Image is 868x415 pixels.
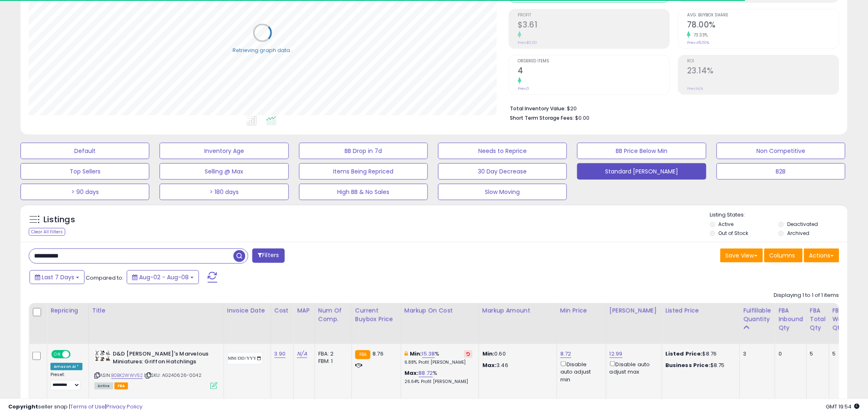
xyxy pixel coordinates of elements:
[510,114,574,121] b: Short Term Storage Fees:
[299,184,428,200] button: High BB & No Sales
[787,230,809,237] label: Archived
[787,221,818,228] label: Deactivated
[227,306,267,315] div: Invoice Date
[50,363,82,370] div: Amazon AI *
[610,306,658,315] div: [PERSON_NAME]
[42,273,74,281] span: Last 7 Days
[8,403,142,411] div: seller snap | |
[826,403,860,410] span: 2025-08-17 19:54 GMT
[43,214,75,226] h5: Listings
[52,351,62,358] span: ON
[355,350,370,359] small: FBA
[770,251,795,260] span: Columns
[687,66,839,77] h2: 23.14%
[438,163,567,180] button: 30 Day Decrease
[719,221,734,228] label: Active
[764,249,803,262] button: Columns
[710,211,847,219] p: Listing States:
[274,306,290,315] div: Cost
[160,184,288,200] button: > 180 days
[687,86,703,91] small: Prev: N/A
[422,350,435,358] a: 15.38
[233,47,292,54] div: Retrieving graph data..
[21,184,149,200] button: > 90 days
[372,350,384,358] span: 8.76
[687,59,839,64] span: ROI
[70,403,105,410] a: Terms of Use
[404,350,473,365] div: %
[94,383,113,390] span: All listings currently available for purchase on Amazon
[92,306,220,315] div: Title
[224,303,271,344] th: CSV column name: cust_attr_3_Invoice Date
[274,350,286,358] a: 3.90
[113,350,212,367] b: D&D [PERSON_NAME]'s Marvelous Miniatures: Griffon Hatchlings
[299,143,428,159] button: BB Drop in 7d
[160,143,288,159] button: Inventory Age
[404,306,475,315] div: Markup on Cost
[560,350,571,358] a: 8.72
[518,59,669,64] span: Ordered Items
[610,360,656,376] div: Disable auto adjust max
[518,20,669,31] h2: $3.61
[518,66,669,77] h2: 4
[419,369,433,377] a: 88.72
[687,40,709,45] small: Prev: 45.00%
[69,351,82,358] span: OFF
[404,360,473,365] p: 6.88% Profit [PERSON_NAME]
[86,274,123,282] span: Compared to:
[144,372,201,379] span: | SKU: AG240626-0042
[106,403,142,410] a: Privacy Policy
[401,303,479,344] th: The percentage added to the cost of goods (COGS) that forms the calculator for Min & Max prices.
[94,350,111,362] img: 41s56OiCHkL._SL40_.jpg
[410,350,422,358] b: Min:
[482,361,497,369] strong: Max:
[575,114,589,122] span: $0.00
[30,270,85,284] button: Last 7 Days
[139,273,189,281] span: Aug-02 - Aug-08
[404,369,419,377] b: Max:
[720,249,763,262] button: Save View
[318,358,345,365] div: FBM: 1
[297,306,311,315] div: MAP
[774,292,839,299] div: Displaying 1 to 1 of 1 items
[518,86,529,91] small: Prev: 0
[50,306,85,315] div: Repricing
[482,362,550,369] p: 3.46
[29,228,65,236] div: Clear All Filters
[510,105,566,112] b: Total Inventory Value:
[743,306,772,324] div: Fulfillable Quantity
[687,13,839,18] span: Avg. Buybox Share
[438,143,567,159] button: Needs to Reprice
[8,403,38,410] strong: Copyright
[804,249,839,262] button: Actions
[665,350,733,358] div: $8.76
[610,350,623,358] a: 12.99
[833,350,864,358] div: 5
[318,306,348,324] div: Num of Comp.
[810,306,826,332] div: FBA Total Qty
[779,306,803,332] div: FBA inbound Qty
[404,379,473,385] p: 26.64% Profit [PERSON_NAME]
[717,143,845,159] button: Non Competitive
[482,306,553,315] div: Markup Amount
[299,163,428,180] button: Items Being Repriced
[252,249,284,263] button: Filters
[94,350,217,388] div: ASIN:
[482,350,550,358] p: 0.60
[404,369,473,385] div: %
[810,350,823,358] div: 5
[50,372,82,390] div: Preset:
[560,360,600,383] div: Disable auto adjust min
[743,350,769,358] div: 3
[160,163,288,180] button: Selling @ Max
[665,306,736,315] div: Listed Price
[518,13,669,18] span: Profit
[111,372,143,379] a: B0BK2WWV52
[577,143,706,159] button: BB Price Below Min
[518,40,537,45] small: Prev: $0.00
[297,350,307,358] a: N/A
[833,306,867,332] div: FBA Warehouse Qty
[127,270,199,284] button: Aug-02 - Aug-08
[665,362,733,369] div: $8.75
[719,230,749,237] label: Out of Stock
